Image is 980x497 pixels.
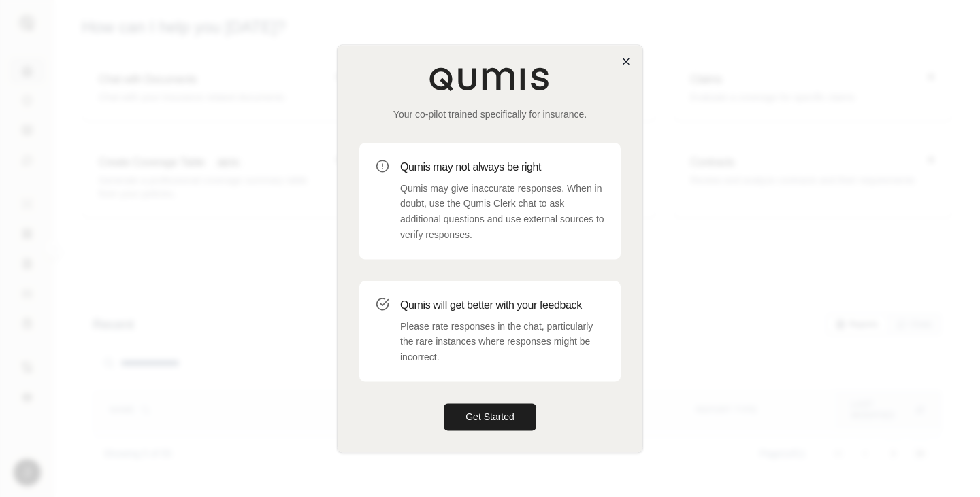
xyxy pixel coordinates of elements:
h3: Qumis will get better with your feedback [400,297,604,313]
p: Qumis may give inaccurate responses. When in doubt, use the Qumis Clerk chat to ask additional qu... [400,181,604,243]
p: Your co-pilot trained specifically for insurance. [359,107,621,121]
p: Please rate responses in the chat, particularly the rare instances where responses might be incor... [400,319,604,365]
button: Get Started [444,403,536,430]
img: Qumis Logo [429,67,551,91]
h3: Qumis may not always be right [400,159,604,175]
